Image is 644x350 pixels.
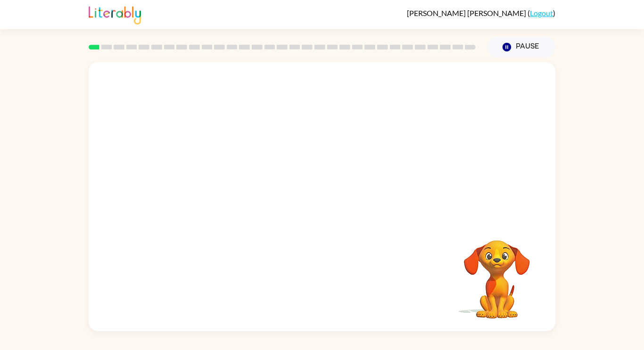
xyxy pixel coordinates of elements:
a: Logout [530,8,553,17]
div: ( ) [407,8,555,17]
button: Pause [487,36,555,58]
img: Literably [89,4,141,24]
video: Your browser must support playing .mp4 files to use Literably. Please try using another browser. [450,226,544,320]
span: [PERSON_NAME] [PERSON_NAME] [407,8,528,17]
